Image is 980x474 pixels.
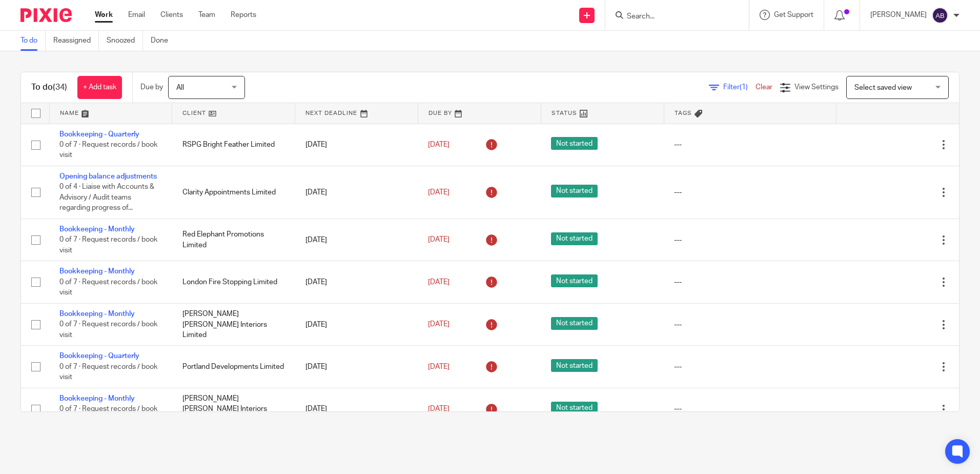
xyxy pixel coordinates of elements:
[59,173,157,180] a: Opening balance adjustments
[176,84,184,91] span: All
[551,317,598,330] span: Not started
[59,131,139,138] a: Bookkeeping - Quarterly
[870,10,927,20] p: [PERSON_NAME]
[428,405,450,412] span: [DATE]
[160,10,183,20] a: Clients
[932,7,948,24] img: svg%3E
[551,232,598,245] span: Not started
[59,226,135,233] a: Bookkeeping - Monthly
[551,274,598,287] span: Not started
[59,184,154,212] span: 0 of 4 · Liaise with Accounts & Advisory / Audit teams regarding progress of...
[674,277,826,287] div: ---
[674,362,826,372] div: ---
[59,236,157,254] span: 0 of 7 · Request records / book visit
[128,10,145,20] a: Email
[428,363,450,370] span: [DATE]
[428,236,450,244] span: [DATE]
[295,166,418,219] td: [DATE]
[21,8,72,22] img: Pixie
[551,402,598,414] span: Not started
[428,141,450,148] span: [DATE]
[172,166,295,219] td: Clarity Appointments Limited
[198,10,215,20] a: Team
[674,404,826,414] div: ---
[59,141,157,159] span: 0 of 7 · Request records / book visit
[59,395,135,402] a: Bookkeeping - Monthly
[172,261,295,303] td: London Fire Stopping Limited
[231,10,256,20] a: Reports
[428,321,450,328] span: [DATE]
[740,84,748,91] span: (1)
[551,185,598,197] span: Not started
[53,31,99,51] a: Reassigned
[674,320,826,330] div: ---
[854,84,912,91] span: Select saved view
[59,352,139,360] a: Bookkeeping - Quarterly
[674,187,826,197] div: ---
[59,279,157,297] span: 0 of 7 · Request records / book visit
[53,83,67,91] span: (34)
[428,279,450,286] span: [DATE]
[107,31,143,51] a: Snoozed
[172,124,295,166] td: RSPG Bright Feather Limited
[295,124,418,166] td: [DATE]
[295,219,418,261] td: [DATE]
[21,31,46,51] a: To do
[172,388,295,430] td: [PERSON_NAME] [PERSON_NAME] Interiors Limited
[674,235,826,245] div: ---
[77,76,122,99] a: + Add task
[59,268,135,275] a: Bookkeeping - Monthly
[59,310,135,318] a: Bookkeeping - Monthly
[59,405,157,423] span: 0 of 7 · Request records / book visit
[626,12,718,22] input: Search
[295,346,418,388] td: [DATE]
[172,346,295,388] td: Portland Developments Limited
[172,219,295,261] td: Red Elephant Promotions Limited
[551,137,598,150] span: Not started
[31,82,67,93] h1: To do
[428,189,450,196] span: [DATE]
[551,359,598,372] span: Not started
[59,321,157,339] span: 0 of 7 · Request records / book visit
[674,140,826,150] div: ---
[774,11,813,18] span: Get Support
[794,84,839,91] span: View Settings
[59,363,157,381] span: 0 of 7 · Request records / book visit
[172,303,295,345] td: [PERSON_NAME] [PERSON_NAME] Interiors Limited
[295,388,418,430] td: [DATE]
[723,84,756,91] span: Filter
[295,261,418,303] td: [DATE]
[151,31,176,51] a: Done
[295,303,418,345] td: [DATE]
[756,84,772,91] a: Clear
[675,110,692,116] span: Tags
[140,82,163,92] p: Due by
[95,10,113,20] a: Work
